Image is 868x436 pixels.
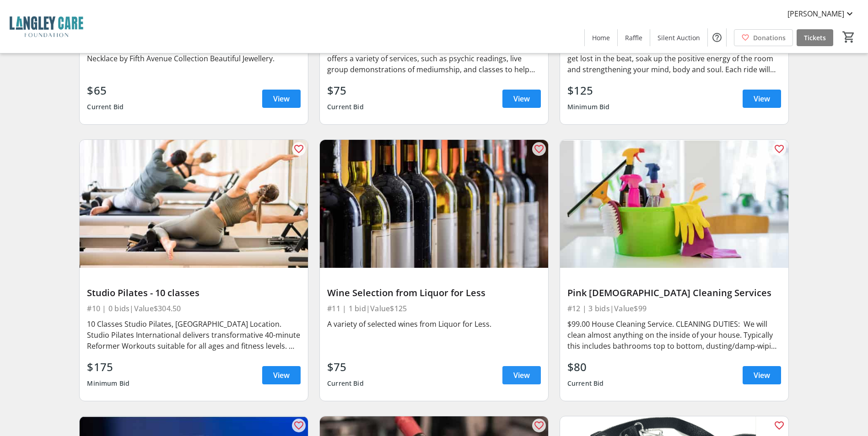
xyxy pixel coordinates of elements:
a: Home [585,29,617,46]
a: View [262,90,301,108]
mat-icon: favorite_outline [534,144,545,154]
a: Silent Auction [650,29,707,46]
span: Silent Auction [658,33,700,43]
span: View [273,93,290,104]
div: $99.00 House Cleaning Service. CLEANING DUTIES: We will clean almost anything on the inside of yo... [567,319,781,351]
a: View [502,90,541,108]
div: $75 [327,82,364,99]
span: Home [592,33,610,43]
a: Tickets [797,29,833,46]
span: Tickets [804,33,826,43]
div: #10 | 0 bids | Value $304.50 [87,302,301,315]
a: Raffle [618,29,650,46]
button: [PERSON_NAME] [780,6,863,21]
span: View [513,93,530,104]
div: $80 [567,359,604,375]
button: Cart [841,29,857,45]
mat-icon: favorite_outline [774,144,785,154]
div: Current Bid [87,99,124,115]
span: [PERSON_NAME] [787,8,844,19]
div: #11 | 1 bid | Value $125 [327,302,541,315]
a: Donations [734,29,793,46]
div: Current Bid [567,375,604,392]
div: #12 | 3 bids | Value $99 [567,302,781,315]
div: $175 [87,359,129,375]
div: Current Bid [327,99,364,115]
img: Studio Pilates - 10 classes [80,140,308,268]
span: Donations [753,33,786,43]
a: View [743,90,781,108]
div: A variety of selected wines from Liquor for Less. [327,319,541,330]
img: Langley Care Foundation 's Logo [5,4,87,49]
button: Help [708,28,726,47]
div: $65 [87,82,124,99]
mat-icon: favorite_outline [534,420,545,431]
span: View [513,370,530,381]
span: View [754,93,770,104]
mat-icon: favorite_outline [293,420,304,431]
div: $125 [567,82,610,99]
img: Pink Ladies Cleaning Services [560,140,788,268]
div: 10 Spin Classes! Once we close those studio doors, it’s time to get lost in the beat, soak up the... [567,42,781,75]
div: Studio Pilates - 10 classes [87,287,301,298]
a: View [262,366,301,384]
mat-icon: favorite_outline [774,420,785,431]
div: Current Bid [327,375,364,392]
div: Necklace by Fifth Avenue Collection Beautiful Jewellery. [87,53,301,64]
a: View [502,366,541,384]
span: Raffle [625,33,642,43]
span: View [754,370,770,381]
span: View [273,370,290,381]
div: 2 x 15minute Card Reading - Gift Certificates. [PERSON_NAME] offers a variety of services, such a... [327,42,541,75]
div: Pink [DEMOGRAPHIC_DATA] Cleaning Services [567,287,781,298]
img: Wine Selection from Liquor for Less [320,140,548,268]
div: Minimum Bid [567,99,610,115]
div: $75 [327,359,364,375]
div: 10 Classes Studio Pilates, [GEOGRAPHIC_DATA] Location. Studio Pilates International delivers tran... [87,319,301,351]
mat-icon: favorite_outline [293,144,304,154]
a: View [743,366,781,384]
div: Wine Selection from Liquor for Less [327,287,541,298]
div: Minimum Bid [87,375,129,392]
